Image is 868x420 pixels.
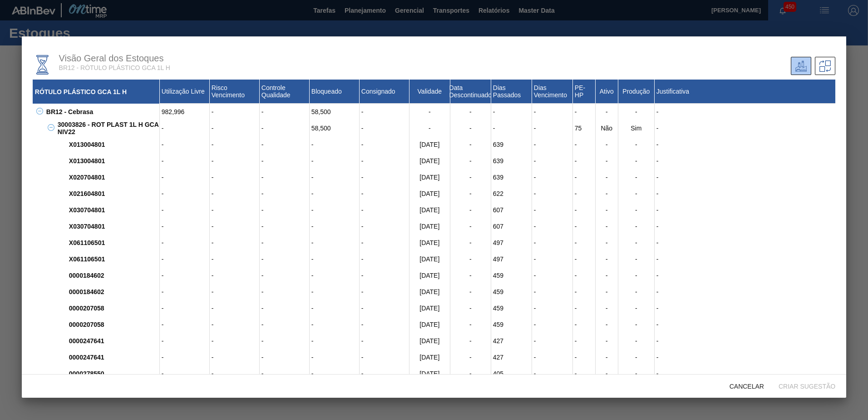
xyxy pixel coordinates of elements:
div: - [532,316,573,333]
div: PE-HP [573,80,596,104]
div: Não [596,120,618,136]
div: - [360,267,409,284]
div: - [260,218,310,235]
div: - [310,218,360,235]
div: 639 [491,169,532,185]
div: - [310,316,360,333]
div: 427 [491,349,532,365]
div: - [160,235,210,251]
div: 982,996 [160,104,210,120]
div: - [450,120,491,136]
div: - [210,251,260,267]
div: [DATE] [409,300,450,316]
div: - [160,136,210,153]
div: - [573,136,596,153]
div: - [573,316,596,333]
div: - [360,251,409,267]
div: [DATE] [409,202,450,218]
div: Controle Qualidade [260,80,310,104]
span: BR12 - RÓTULO PLÁSTICO GCA 1L H [59,64,170,71]
div: Justificativa [655,80,835,104]
div: - [596,235,618,251]
div: - [360,284,409,300]
div: - [310,365,360,382]
div: 0000184602 [67,284,160,300]
div: - [210,333,260,349]
div: 0000207058 [67,300,160,316]
div: - [310,185,360,202]
div: - [160,202,210,218]
div: - [450,185,491,202]
div: - [532,251,573,267]
div: - [573,104,596,120]
div: - [618,300,655,316]
div: - [160,284,210,300]
div: - [655,218,835,235]
div: - [532,202,573,218]
div: 0000207058 [67,316,160,333]
div: [DATE] [409,316,450,333]
div: - [532,365,573,382]
div: 459 [491,300,532,316]
div: - [618,185,655,202]
div: - [260,185,310,202]
div: [DATE] [409,218,450,235]
div: 0000247641 [67,333,160,349]
div: - [573,169,596,185]
div: [DATE] [409,333,450,349]
div: - [596,136,618,153]
div: - [573,218,596,235]
div: - [160,185,210,202]
div: - [360,185,409,202]
div: - [655,169,835,185]
div: - [655,136,835,153]
div: Ativo [596,80,618,104]
div: - [573,300,596,316]
div: - [260,235,310,251]
div: - [450,153,491,169]
div: X013004801 [67,153,160,169]
div: 427 [491,333,532,349]
div: - [160,251,210,267]
div: - [655,120,835,136]
div: - [655,202,835,218]
div: - [210,120,260,136]
div: - [310,267,360,284]
div: - [210,136,260,153]
div: Risco Vencimento [210,80,260,104]
div: - [260,333,310,349]
div: [DATE] [409,284,450,300]
div: - [491,120,532,136]
div: - [160,349,210,365]
div: - [260,267,310,284]
div: - [532,185,573,202]
div: - [260,153,310,169]
div: - [655,349,835,365]
div: - [260,251,310,267]
div: - [360,333,409,349]
div: [DATE] [409,251,450,267]
div: Unidade Atual/ Unidades [791,57,811,75]
div: - [573,284,596,300]
div: - [450,300,491,316]
div: - [310,169,360,185]
div: - [160,153,210,169]
span: Visão Geral dos Estoques [59,53,164,63]
div: 459 [491,267,532,284]
div: - [596,153,618,169]
div: - [310,284,360,300]
div: - [409,104,450,120]
div: - [618,136,655,153]
div: - [596,185,618,202]
div: - [260,284,310,300]
div: - [618,104,655,120]
div: - [618,169,655,185]
div: - [655,153,835,169]
div: - [532,300,573,316]
div: Data Descontinuado [450,80,491,104]
div: - [596,267,618,284]
div: - [618,365,655,382]
span: Criar sugestão [771,383,843,390]
div: - [532,153,573,169]
div: Produção [618,80,655,104]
